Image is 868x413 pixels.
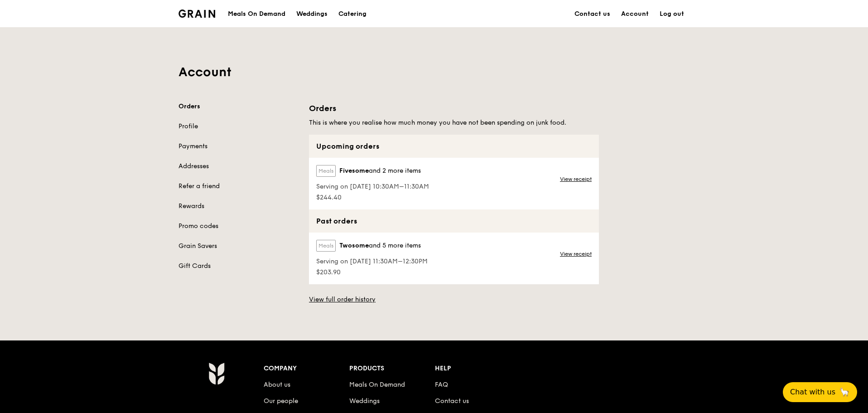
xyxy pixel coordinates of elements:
[316,182,429,191] span: Serving on [DATE] 10:30AM–11:30AM
[435,381,448,389] a: FAQ
[264,397,298,405] a: Our people
[309,102,599,115] h1: Orders
[569,0,616,28] a: Contact us
[616,0,654,28] a: Account
[316,257,428,266] span: Serving on [DATE] 11:30AM–12:30PM
[839,387,850,398] span: 🦙
[339,241,369,250] span: Twosome
[783,382,857,402] button: Chat with us🦙
[316,193,429,202] span: $244.40
[560,175,592,183] a: View receipt
[309,135,599,158] div: Upcoming orders
[264,381,290,389] a: About us
[339,166,369,175] span: Fivesome
[316,240,336,252] label: Meals
[296,0,328,28] div: Weddings
[178,122,298,131] a: Profile
[316,268,428,277] span: $203.90
[654,0,690,28] a: Log out
[291,0,333,28] a: Weddings
[178,102,298,111] a: Orders
[333,0,372,28] a: Catering
[790,387,835,398] span: Chat with us
[178,182,298,191] a: Refer a friend
[178,242,298,251] a: Grain Savers
[178,202,298,211] a: Rewards
[349,381,405,389] a: Meals On Demand
[228,0,285,28] div: Meals On Demand
[369,167,421,175] span: and 2 more items
[316,165,336,177] label: Meals
[178,142,298,151] a: Payments
[338,0,366,28] div: Catering
[349,397,380,405] a: Weddings
[178,10,215,18] img: Grain
[178,64,690,80] h1: Account
[435,362,521,375] div: Help
[264,362,349,375] div: Company
[208,362,224,385] img: Grain
[178,222,298,231] a: Promo codes
[560,250,592,258] a: View receipt
[309,118,599,127] h5: This is where you realise how much money you have not been spending on junk food.
[178,162,298,171] a: Addresses
[349,362,435,375] div: Products
[309,295,376,304] a: View full order history
[178,262,298,271] a: Gift Cards
[369,242,421,249] span: and 5 more items
[309,209,599,233] div: Past orders
[435,397,469,405] a: Contact us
